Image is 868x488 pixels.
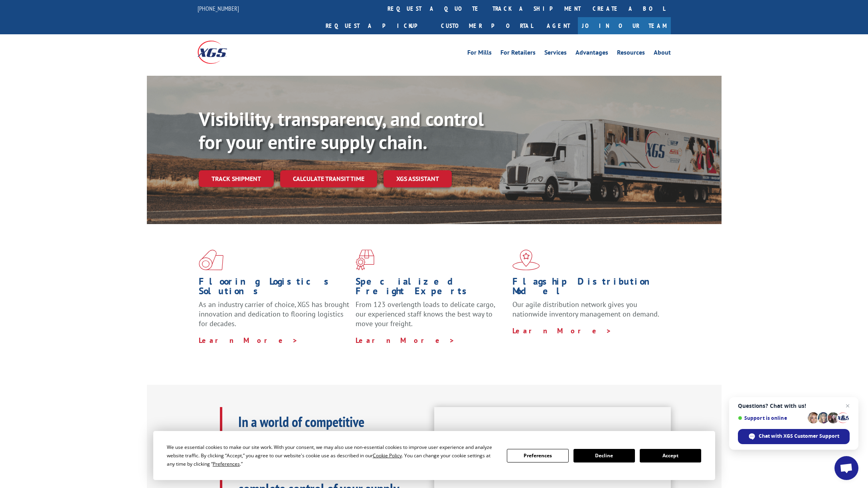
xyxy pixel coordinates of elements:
a: About [654,49,671,58]
img: xgs-icon-focused-on-flooring-red [356,250,374,270]
b: Visibility, transparency, and control for your entire supply chain. [199,106,484,154]
a: Join Our Team [578,17,671,34]
p: From 123 overlength loads to delicate cargo, our experienced staff knows the best way to move you... [356,300,506,335]
button: Decline [573,449,635,462]
div: Chat with XGS Customer Support [738,429,850,444]
a: For Retailers [500,49,536,58]
h1: Specialized Freight Experts [356,277,506,300]
a: Calculate transit time [280,170,377,187]
a: Services [544,49,567,58]
div: We use essential cookies to make our site work. With your consent, we may also use non-essential ... [167,443,497,468]
a: Agent [539,17,578,34]
img: xgs-icon-total-supply-chain-intelligence-red [199,250,223,270]
span: As an industry carrier of choice, XGS has brought innovation and dedication to flooring logistics... [199,300,349,328]
span: Our agile distribution network gives you nationwide inventory management on demand. [512,300,659,319]
button: Preferences [507,449,568,462]
a: Learn More > [199,336,298,345]
a: Track shipment [199,170,274,187]
span: Questions? Chat with us! [738,403,850,409]
a: Learn More > [512,326,612,335]
button: Accept [640,449,701,462]
div: Open chat [834,456,858,480]
a: [PHONE_NUMBER] [198,4,239,12]
h1: Flagship Distribution Model [512,277,663,300]
h1: Flooring Logistics Solutions [199,277,350,300]
span: Close chat [843,401,852,411]
a: Request a pickup [320,17,435,34]
a: Learn More > [356,336,455,345]
span: Support is online [738,415,805,421]
a: Customer Portal [435,17,539,34]
a: For Mills [467,49,492,58]
span: Preferences [213,460,240,467]
a: Resources [617,49,645,58]
img: xgs-icon-flagship-distribution-model-red [512,250,540,270]
span: Chat with XGS Customer Support [759,433,839,440]
a: Advantages [575,49,608,58]
a: XGS ASSISTANT [384,170,452,187]
span: Cookie Policy [373,452,402,459]
div: Cookie Consent Prompt [153,431,715,480]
